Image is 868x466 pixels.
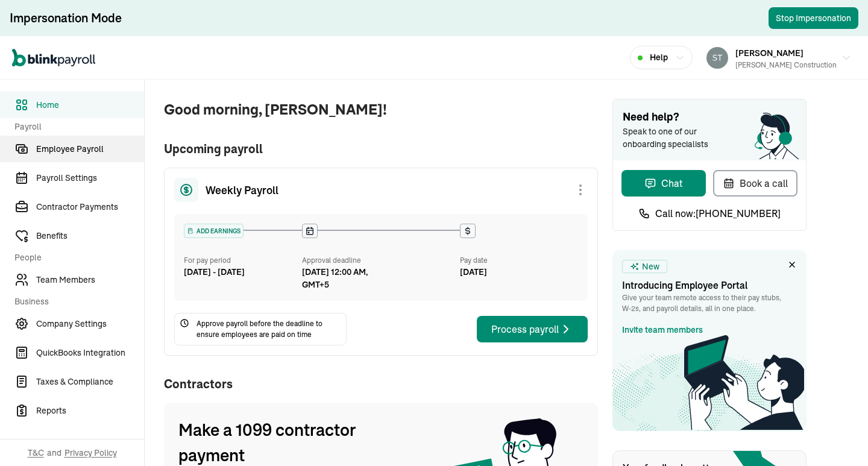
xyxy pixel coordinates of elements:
span: QuickBooks Integration [36,347,144,359]
span: Speak to one of our onboarding specialists [623,125,725,151]
span: Contractor Payments [36,201,144,213]
span: Employee Payroll [36,143,144,156]
span: Upcoming payroll [164,140,598,158]
button: Stop Impersonation [769,7,858,29]
div: Approval deadline [302,255,455,266]
span: Reports [36,405,144,417]
p: Give your team remote access to their pay stubs, W‑2s, and payroll details, all in one place. [622,292,797,314]
button: Help [630,46,693,69]
div: Pay date [460,255,578,266]
button: Process payroll [477,316,588,342]
div: [DATE] [460,266,578,279]
span: Weekly Payroll [206,182,278,198]
span: T&C [28,447,44,459]
span: People [14,251,137,264]
span: Benefits [36,230,144,242]
div: Impersonation Mode [10,10,122,27]
span: Company Settings [36,318,144,330]
div: Book a call [723,176,788,190]
span: Privacy Policy [64,447,117,459]
span: Contractors [164,375,598,393]
span: Payroll Settings [36,172,144,184]
nav: Global [12,40,95,75]
button: Chat [621,170,706,197]
div: ADD EARNINGS [184,224,243,238]
span: Help [650,51,668,64]
button: Book a call [713,170,797,197]
div: Chat [644,176,683,190]
span: Home [36,99,144,112]
div: [DATE] 12:00 AM, GMT+5 [302,266,392,291]
span: Approve payroll before the deadline to ensure employees are paid on time [197,318,341,340]
a: Invite team members [622,324,703,336]
span: Good morning, [PERSON_NAME]! [164,99,598,121]
h3: Introducing Employee Portal [622,278,797,292]
span: Business [14,295,137,308]
span: Need help? [623,109,796,125]
span: Call now: [PHONE_NUMBER] [655,206,781,221]
div: [DATE] - [DATE] [184,266,302,279]
span: New [642,260,659,273]
span: Taxes & Compliance [36,376,144,388]
iframe: Chat Widget [668,336,868,466]
span: Payroll [14,121,137,133]
div: For pay period [184,255,302,266]
div: Process payroll [491,322,573,336]
span: Team Members [36,274,144,286]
